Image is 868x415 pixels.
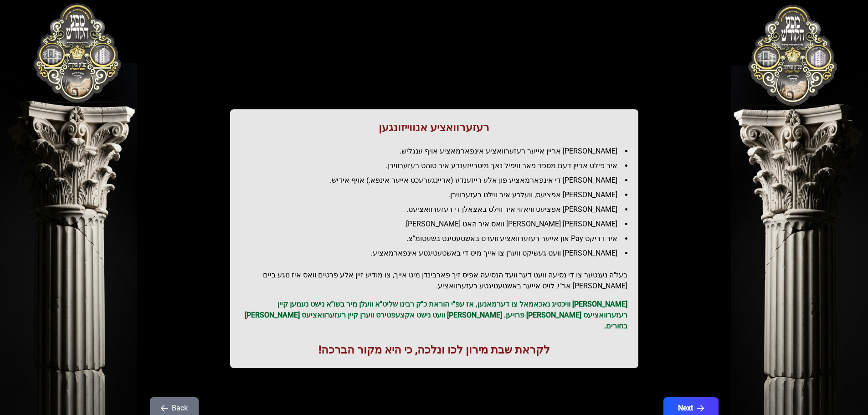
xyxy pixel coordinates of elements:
h2: בעז"ה נענטער צו די נסיעה וועט דער וועד הנסיעה אפיס זיך פארבינדן מיט אייך, צו מודיע זיין אלע פרטים... [241,270,627,292]
li: איר פילט אריין דעם מספר פאר וויפיל נאך מיטרייזענדע איר טוהט רעזערווירן. [248,160,627,171]
li: [PERSON_NAME] אריין אייער רעזערוואציע אינפארמאציע אויף ענגליש. [248,146,627,157]
li: איר דריקט Pay און אייער רעזערוואציע ווערט באשטעטיגט בשעטומ"צ. [248,233,627,244]
li: [PERSON_NAME] [PERSON_NAME] וואס איר האט [PERSON_NAME]. [248,219,627,230]
h1: לקראת שבת מירון לכו ונלכה, כי היא מקור הברכה! [241,343,627,357]
p: [PERSON_NAME] וויכטיג נאכאמאל צו דערמאנען, אז עפ"י הוראת כ"ק רבינו שליט"א וועלן מיר בשו"א נישט נע... [241,299,627,332]
li: [PERSON_NAME] די אינפארמאציע פון אלע רייזענדע (אריינגערעכט אייער אינפא.) אויף אידיש. [248,175,627,186]
li: [PERSON_NAME] וועט געשיקט ווערן צו אייך מיט די באשטעטיגטע אינפארמאציע. [248,248,627,259]
h1: רעזערוואציע אנווייזונגען [241,120,627,135]
li: [PERSON_NAME] אפציעס וויאזוי איר ווילט באצאלן די רעזערוואציעס. [248,204,627,215]
li: [PERSON_NAME] אפציעס, וועלכע איר ווילט רעזערווירן. [248,190,627,200]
